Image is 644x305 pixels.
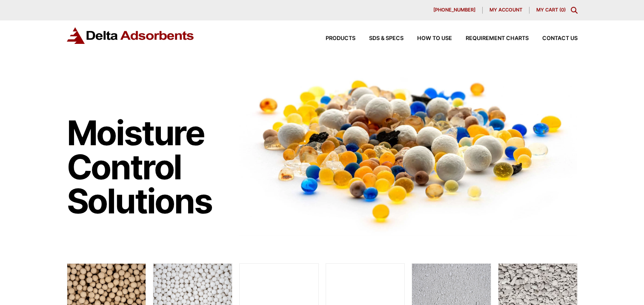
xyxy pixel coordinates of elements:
span: [PHONE_NUMBER] [433,8,475,12]
span: How to Use [417,36,452,41]
a: My account [483,7,530,14]
a: My Cart (0) [536,7,566,13]
a: How to Use [404,36,452,41]
a: Requirement Charts [452,36,529,41]
span: Requirement Charts [466,36,529,41]
h1: Moisture Control Solutions [67,116,231,218]
span: SDS & SPECS [369,36,404,41]
span: 0 [561,7,564,13]
span: Products [326,36,355,41]
a: [PHONE_NUMBER] [426,7,483,14]
div: Toggle Modal Content [571,7,578,14]
img: Delta Adsorbents [67,27,195,44]
a: Products [312,36,355,41]
span: Contact Us [542,36,578,41]
img: Image [239,64,578,236]
span: My account [489,8,522,12]
a: Contact Us [529,36,578,41]
a: SDS & SPECS [355,36,404,41]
